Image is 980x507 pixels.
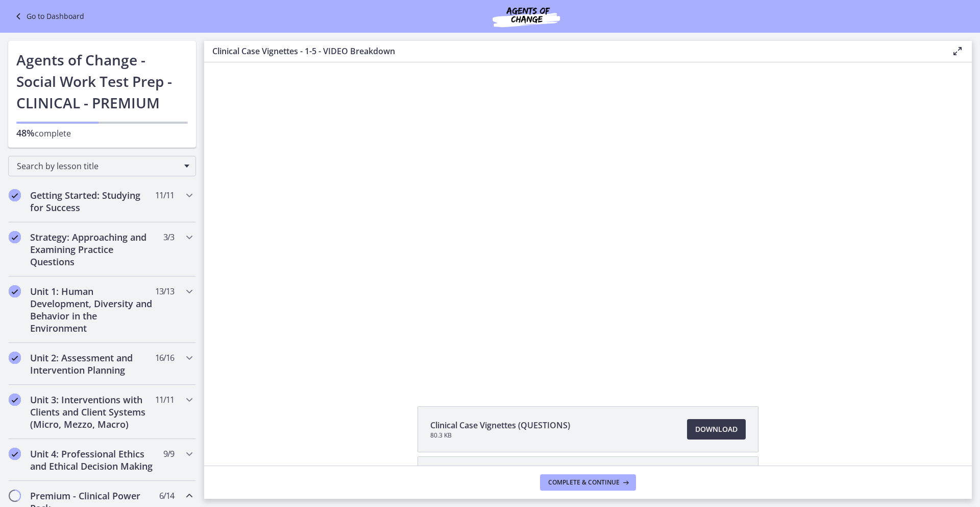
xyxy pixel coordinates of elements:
span: 48% [16,127,35,139]
span: 16 / 16 [155,352,174,364]
h3: Clinical Case Vignettes - 1-5 - VIDEO Breakdown [212,45,935,57]
div: Search by lesson title [8,156,196,176]
i: Completed [9,231,21,243]
span: 6 / 14 [159,490,174,502]
i: Completed [9,394,21,406]
span: 11 / 11 [155,189,174,201]
iframe: To enrich screen reader interactions, please activate Accessibility in Grammarly extension settings [204,62,972,383]
span: Complete & continue [548,478,620,487]
span: 80.3 KB [430,431,570,440]
span: 9 / 9 [163,448,174,460]
i: Completed [9,189,21,201]
h2: Getting Started: Studying for Success [30,189,155,214]
span: Search by lesson title [17,160,179,172]
span: Clinical Case Vignettes (QUESTIONS) [430,419,570,431]
h2: Unit 1: Human Development, Diversity and Behavior in the Environment [30,285,155,334]
i: Completed [9,285,21,297]
img: Agents of Change [465,4,587,29]
i: Completed [9,352,21,364]
h2: Unit 4: Professional Ethics and Ethical Decision Making [30,448,155,472]
span: 3 / 3 [163,231,174,243]
h1: Agents of Change - Social Work Test Prep - CLINICAL - PREMIUM [16,49,188,113]
h2: Unit 2: Assessment and Intervention Planning [30,352,155,376]
button: Complete & continue [540,474,636,491]
span: Download [695,423,738,435]
a: Download [687,419,746,440]
h2: Unit 3: Interventions with Clients and Client Systems (Micro, Mezzo, Macro) [30,394,155,430]
i: Completed [9,448,21,460]
h2: Strategy: Approaching and Examining Practice Questions [30,231,155,268]
a: Go to Dashboard [12,10,84,22]
span: 13 / 13 [155,285,174,297]
p: complete [16,127,188,140]
span: 11 / 11 [155,394,174,406]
